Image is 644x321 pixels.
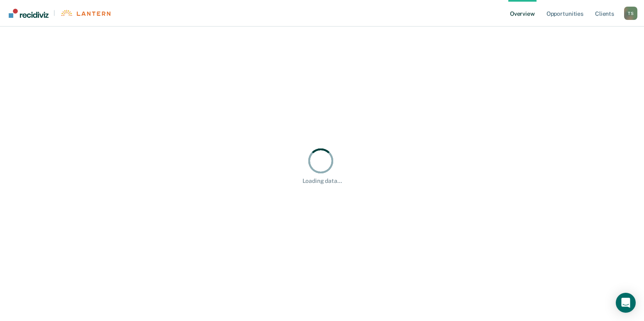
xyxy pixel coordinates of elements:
[624,7,637,20] button: Profile dropdown button
[302,178,342,185] div: Loading data...
[616,293,636,313] div: Open Intercom Messenger
[624,7,637,20] div: T S
[60,10,110,16] img: Lantern
[9,9,49,18] img: Recidiviz
[49,10,60,17] span: |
